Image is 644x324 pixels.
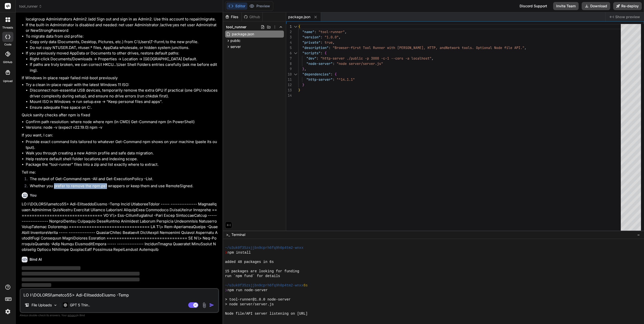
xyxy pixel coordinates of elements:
span: "node server/server.js" [337,61,383,66]
button: Download [582,2,610,10]
span: added 48 packages in 6s [225,260,274,264]
span: "description" [302,45,329,50]
div: 1 [286,24,292,29]
p: Quick sanity checks after npm is fixed [22,112,218,118]
li: Confirm path resolution: where node where npm (in CMD) Get-Command npm (in PowerShell) [26,119,218,125]
div: 14 [286,93,292,98]
div: Github [242,14,262,19]
span: "http-server ./public -p 3000 -c-1 --cors -a local [320,56,421,61]
div: 3 [286,35,292,40]
span: tool_runner [226,24,247,30]
span: ~/u3uk0f35zsjjbn9cprh6fq9h0p4tm2-wnxx [225,246,304,250]
label: threads [2,25,13,30]
span: : [333,61,335,66]
p: GPT 5 Thin.. [70,303,90,308]
li: If paths are truly broken, we can correct HKCU...\User Shell Folders entries carefully (ask me be... [30,62,218,73]
span: : [333,77,335,82]
div: Click to collapse the range. [292,50,299,56]
span: } [302,67,304,71]
span: "^14.1.1" [337,77,355,82]
span: "name" [302,30,314,34]
span: "1.0.0" [325,35,339,39]
span: Node file/API server listening on [URL] [225,311,308,316]
div: Discord Support [517,2,550,10]
span: true [325,40,333,45]
div: 12 [286,82,292,88]
li: Do not copy NTUSER.DAT, ntuser.* files, AppData wholesale, or hidden system junctions. [30,45,218,51]
span: host" [421,56,432,61]
span: package.json [288,14,310,19]
span: { [298,24,300,29]
span: 6s [303,283,308,288]
span: : [314,30,316,34]
span: 15 packages are looking for funding [225,269,299,274]
span: Show preview [615,14,640,19]
span: ❯ [225,288,228,293]
span: ‌ [22,283,51,287]
button: Editor [226,3,247,10]
span: > node server/server.js [225,302,274,307]
span: public [230,38,240,43]
div: 7 [286,56,292,61]
span: ‌ [22,266,80,270]
span: Network tools. Optional Node file API." [446,45,524,50]
li: To migrate data from old profile: [26,34,218,51]
label: code [4,42,11,47]
p: If Windows in-place repair failed mid-boot previously [22,75,218,81]
li: Mount ISO in Windows → run setup.exe → “Keep personal files and apps”. [30,99,218,105]
span: npm run node-server [227,288,268,293]
label: GitHub [3,60,12,64]
div: 2 [286,29,292,35]
li: Provide exact command lists tailored to whatever Get-Command npm shows on your machine (paste its... [26,139,218,150]
span: run `npm fund` for details [225,274,280,279]
div: 6 [286,50,292,56]
p: Tell me: [22,170,218,175]
li: Whether you prefer to remove the npm.ps1 wrappers or keep them and use RemoteSigned. [26,183,218,190]
span: Terminal [231,232,245,237]
span: ‌ [22,278,140,281]
span: : [329,45,331,50]
li: If the built-in Administrator is disabled and needed: net user Administrator /active:yes net user... [26,22,218,34]
li: Right-click Documents/Downloads → Properties → Location → [GEOGRAPHIC_DATA] Default. [30,56,218,62]
span: "scripts" [302,51,320,55]
button: Preview [247,3,272,10]
span: server [230,44,241,49]
span: , [339,35,341,39]
span: : [331,72,333,76]
span: − [637,232,640,237]
span: "version" [302,35,320,39]
div: 8 [286,61,292,66]
span: privacy [68,314,77,317]
span: "dev" [306,56,316,61]
li: Disconnect non-essential USB devices, temporarily remove the extra GPU if practical (one GPU redu... [30,88,218,99]
img: Pick Models [53,303,58,307]
button: Re-deploy [613,2,642,10]
span: tool_runner [19,4,42,9]
li: Create a fresh local admin to stabilize things (elevated CMD): net user Admin2 [SECURITY_DATA]! /... [26,11,218,22]
span: , [432,56,434,61]
span: "tool-runner" [318,30,345,34]
span: } [298,88,300,92]
div: Click to collapse the range. [292,24,299,29]
div: 10 [286,72,292,77]
li: Walk you through creating a new Admin profile and safe data migration. [26,150,218,156]
p: If you want, I can: [22,132,218,138]
button: − [636,231,641,239]
li: Try a clean in-place repair with the latest Windows 11 ISO: [26,82,218,111]
span: , [333,40,335,45]
div: 13 [286,88,292,93]
label: Upload [3,79,13,83]
span: > tool-runner@1.0.0 node-server [225,297,291,302]
div: 4 [286,40,292,45]
div: Files [223,14,241,19]
div: 11 [286,77,292,82]
div: Click to collapse the range. [292,72,299,77]
img: icon [209,303,214,308]
span: { [325,51,327,55]
span: "private" [302,40,320,45]
li: The output of Get-Command npm -All and Get-ExecutionPolicy -List. [26,176,218,183]
span: "node-server" [306,61,333,66]
span: , [304,67,306,71]
span: : [320,51,323,55]
span: { [335,72,337,76]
